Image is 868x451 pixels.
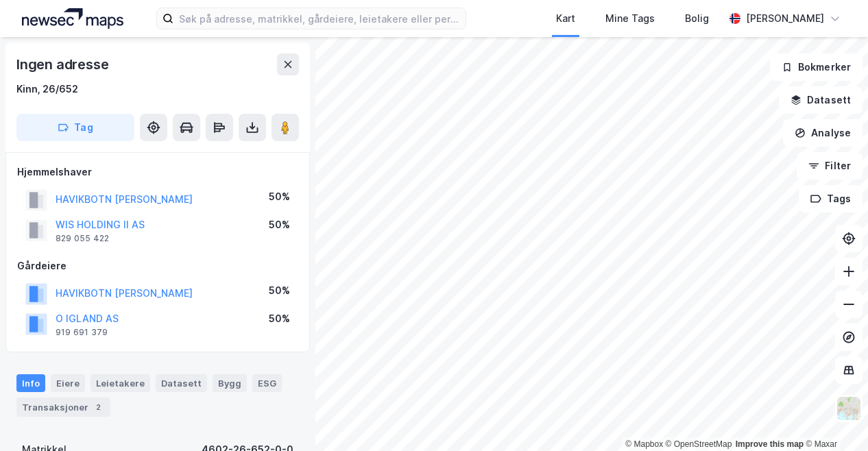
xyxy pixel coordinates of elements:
div: Eiere [51,374,85,392]
div: Mine Tags [605,10,655,27]
img: logo.a4113a55bc3d86da70a041830d287a7e.svg [22,8,123,29]
div: Kontrollprogram for chat [799,385,868,451]
a: OpenStreetMap [666,439,732,449]
a: Mapbox [625,439,663,449]
button: Datasett [779,86,863,114]
input: Søk på adresse, matrikkel, gårdeiere, leietakere eller personer [173,8,466,29]
div: Kart [556,10,575,27]
div: 50% [269,282,290,299]
div: Info [16,374,45,392]
div: Ingen adresse [16,53,111,75]
div: Gårdeiere [17,258,298,274]
div: Kinn, 26/652 [16,81,78,97]
button: Filter [797,152,863,180]
div: Bolig [685,10,709,27]
div: 829 055 422 [56,233,109,244]
div: 2 [91,400,105,414]
div: ESG [252,374,282,392]
div: Datasett [156,374,207,392]
div: 50% [269,188,290,205]
div: 50% [269,217,290,233]
div: Hjemmelshaver [17,164,298,180]
button: Tags [799,185,863,212]
button: Analyse [783,119,863,147]
button: Tag [16,114,134,141]
iframe: Chat Widget [799,385,868,451]
div: Transaksjoner [16,398,110,417]
div: [PERSON_NAME] [746,10,824,27]
div: 50% [269,310,290,327]
a: Improve this map [736,439,804,449]
div: Bygg [213,374,247,392]
button: Bokmerker [770,53,863,81]
div: 919 691 379 [56,327,108,338]
div: Leietakere [91,374,150,392]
